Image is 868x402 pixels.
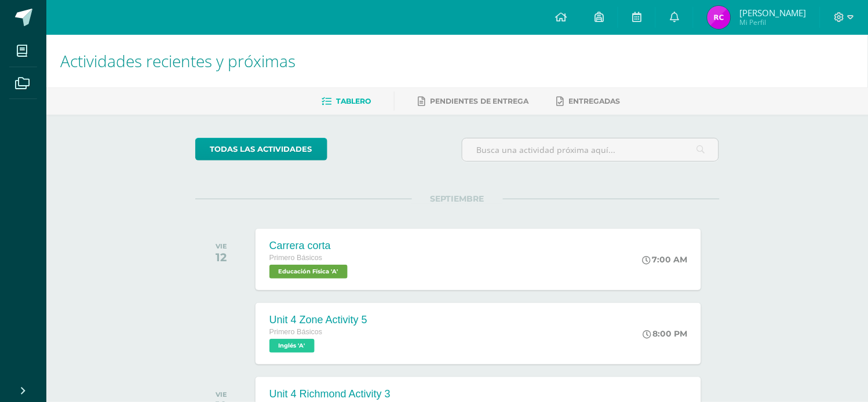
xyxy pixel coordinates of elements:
span: Pendientes de entrega [430,97,529,105]
span: Mi Perfil [739,17,806,27]
div: Unit 4 Zone Activity 5 [269,314,367,326]
div: VIE [216,242,227,250]
span: Inglés 'A' [269,339,315,353]
a: Entregadas [557,92,621,111]
span: Educación Física 'A' [269,265,348,279]
div: 8:00 PM [643,328,687,339]
div: Unit 4 Richmond Activity 3 [269,388,391,400]
a: todas las Actividades [195,138,327,160]
div: Carrera corta [269,240,351,252]
div: 7:00 AM [642,254,687,265]
span: [PERSON_NAME] [739,7,806,19]
span: Primero Básicos [269,254,323,262]
span: Actividades recientes y próximas [60,50,296,72]
span: Tablero [336,97,371,105]
img: 6d9fced4c84605b3710009335678f580.png [707,6,731,29]
div: 12 [216,250,227,264]
div: VIE [216,390,227,399]
span: Primero Básicos [269,328,323,336]
span: SEPTIEMBRE [412,193,503,204]
span: Entregadas [569,97,621,105]
a: Tablero [322,92,371,111]
a: Pendientes de entrega [418,92,529,111]
input: Busca una actividad próxima aquí... [462,138,719,161]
